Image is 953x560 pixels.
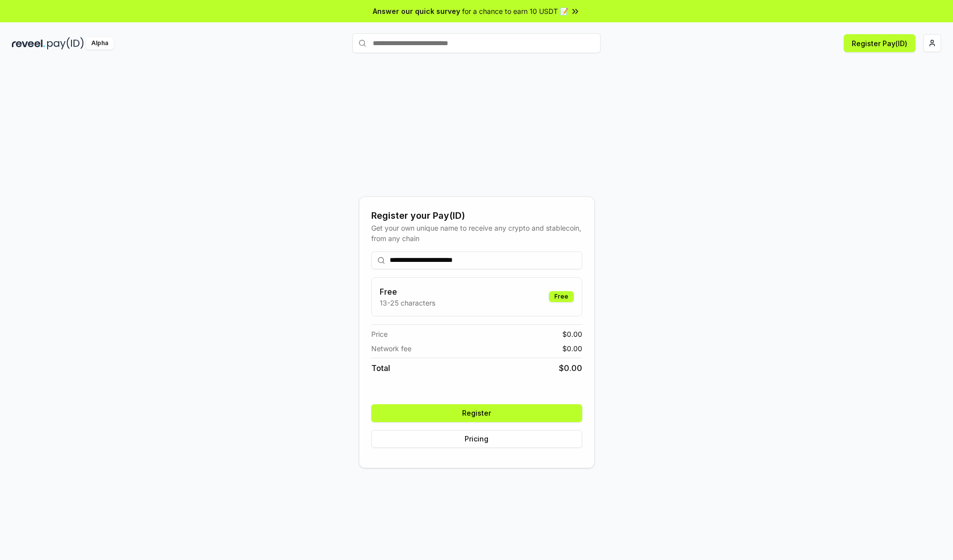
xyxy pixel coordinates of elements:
[371,329,388,339] span: Price
[562,329,582,339] span: $ 0.00
[380,298,435,308] p: 13-25 characters
[86,37,114,50] div: Alpha
[380,286,435,298] h3: Free
[47,37,84,50] img: pay_id
[371,223,582,244] div: Get your own unique name to receive any crypto and stablecoin, from any chain
[462,6,568,16] span: for a chance to earn 10 USDT 📝
[371,404,582,422] button: Register
[549,291,574,302] div: Free
[559,362,582,374] span: $ 0.00
[371,362,390,374] span: Total
[371,430,582,448] button: Pricing
[371,209,582,223] div: Register your Pay(ID)
[373,6,460,16] span: Answer our quick survey
[844,34,915,52] button: Register Pay(ID)
[562,343,582,354] span: $ 0.00
[371,343,411,354] span: Network fee
[12,37,45,50] img: reveel_dark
